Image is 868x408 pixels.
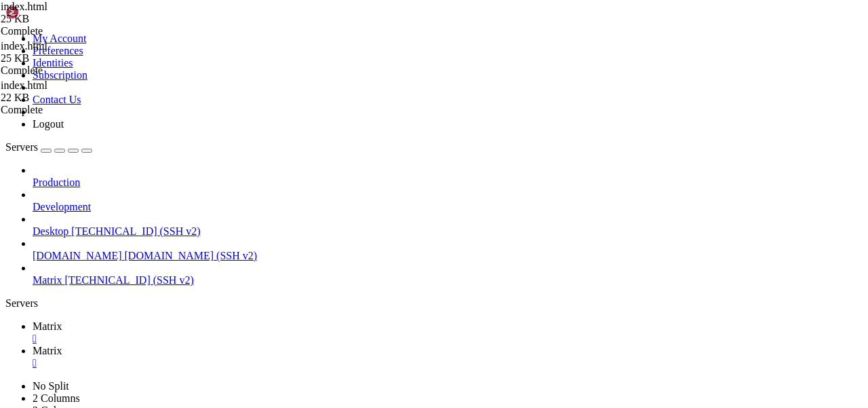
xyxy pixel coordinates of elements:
div: 25 KB [1,13,136,25]
span: index.html [1,1,47,12]
x-row: Run 'do-release-upgrade' to upgrade to it. [5,259,691,271]
x-row: root@server1:~# [5,305,691,317]
x-row: [URL][DOMAIN_NAME] [5,132,691,144]
span: index.html [1,79,136,104]
x-row: Swap usage: 0% [5,75,691,86]
div: 22 KB [1,92,136,104]
span: index.html [1,79,47,91]
span: System information as of Вс 28 сен 2025 11:59:17 UTC [5,17,288,28]
span: Расширенное поддержание безопасности (ESM) для Applications выключено. [5,155,385,166]
x-row: Memory usage: 40% IPv4 address for ens18: [TECHNICAL_ID] [5,63,691,75]
div: Complete [1,25,136,37]
x-row: * Strictly confined Kubernetes makes edge and IoT secure. Learn how MicroK8s [5,98,691,109]
span: Подробнее о включении службы ESM Apps at [URL][DOMAIN_NAME] [5,225,325,236]
div: Complete [1,104,136,116]
x-row: System load: 8.02 Processes: 228 [5,40,691,52]
x-row: New release '24.04.3 LTS' available. [5,248,691,259]
div: Complete [1,64,136,77]
div: 25 KB [1,52,136,64]
span: index.html [1,1,136,25]
x-row: Usage of /: 15.5% of 127.83GB Users logged in: 0 [5,52,691,63]
span: Чтобы просмотреть дополнительные обновления выполните: apt list --upgradable [5,190,418,201]
span: 15 дополнительных обновлений безопасности могут быть применены с помощью ESM Apps. [5,213,450,224]
x-row: Last login: [DATE] from [TECHNICAL_ID] [5,294,691,305]
x-row: just raised the bar for easy, resilient and secure K8s cluster deployment. [5,109,691,121]
span: index.html [1,40,47,52]
span: 1 обновление может быть применено немедленно. [5,179,250,189]
div: (16, 26) [97,305,102,317]
span: index.html [1,40,136,64]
